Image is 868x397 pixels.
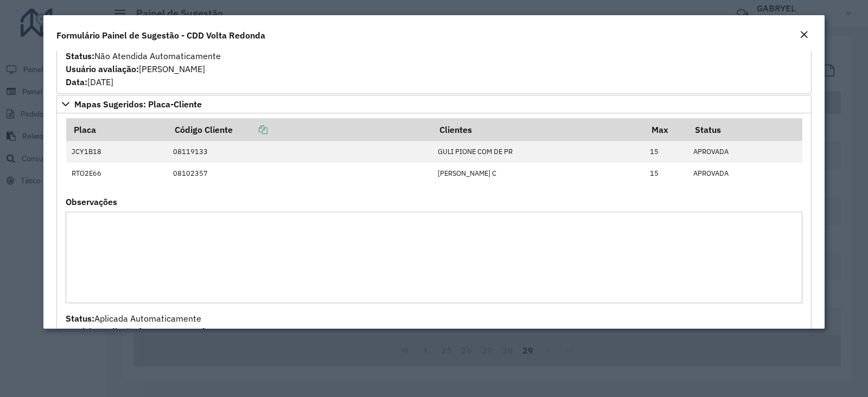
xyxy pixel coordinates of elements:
[66,313,205,350] span: Aplicada Automaticamente [PERSON_NAME] [DATE]
[66,141,168,163] td: JCY1B18
[687,141,802,163] td: APROVADA
[687,163,802,184] td: APROVADA
[56,95,812,113] a: Mapas Sugeridos: Placa-Cliente
[167,141,432,163] td: 08119133
[432,118,644,141] th: Clientes
[233,124,267,135] a: Copiar
[167,118,432,141] th: Código Cliente
[66,76,87,87] strong: Data:
[66,313,94,324] strong: Status:
[66,163,168,184] td: RTO2E66
[66,326,139,337] strong: Usuário avaliação:
[432,163,644,184] td: [PERSON_NAME] C
[66,50,94,61] strong: Status:
[66,195,117,208] label: Observações
[66,118,168,141] th: Placa
[644,141,687,163] td: 15
[432,141,644,163] td: GULI PIONE COM DE PR
[796,28,812,42] button: Close
[800,30,808,39] em: Fechar
[687,118,802,141] th: Status
[167,163,432,184] td: 08102357
[644,163,687,184] td: 15
[56,113,812,356] div: Mapas Sugeridos: Placa-Cliente
[56,29,265,42] h4: Formulário Painel de Sugestão - CDD Volta Redonda
[66,63,139,74] strong: Usuário avaliação:
[74,100,202,108] span: Mapas Sugeridos: Placa-Cliente
[66,50,221,87] span: Não Atendida Automaticamente [PERSON_NAME] [DATE]
[644,118,687,141] th: Max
